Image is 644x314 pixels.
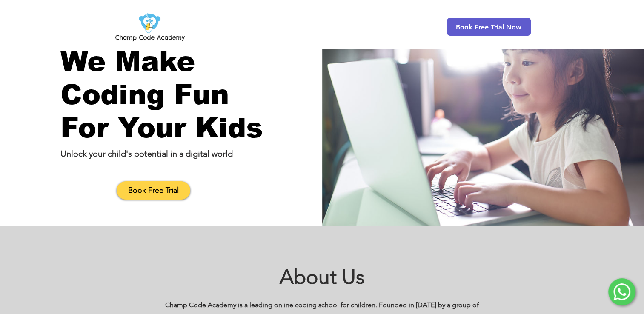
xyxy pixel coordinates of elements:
[447,18,531,36] a: Book Free Trial Now
[60,148,233,159] span: Unlock your child's potential in a digital world
[60,46,263,143] span: We Make Coding Fun For Your Kids
[280,265,364,289] span: About Us
[117,181,190,200] a: Book Free Trial
[322,23,644,226] img: Pupil Using Laptop
[128,185,179,196] span: Book Free Trial
[114,10,186,43] img: Champ Code Academy Logo PNG.png
[456,23,521,31] span: Book Free Trial Now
